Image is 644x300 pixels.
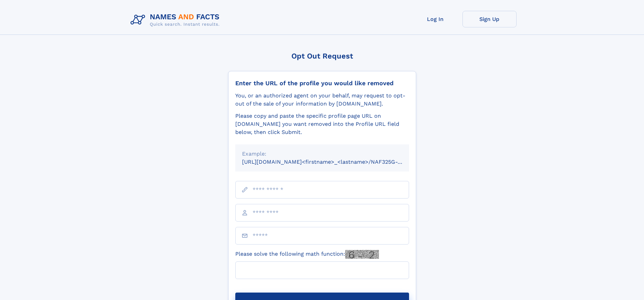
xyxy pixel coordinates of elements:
[128,11,225,29] img: Logo Names and Facts
[235,250,379,259] label: Please solve the following math function:
[242,150,402,158] div: Example:
[408,11,462,27] a: Log In
[228,52,416,60] div: Opt Out Request
[235,112,409,136] div: Please copy and paste the specific profile page URL on [DOMAIN_NAME] you want removed into the Pr...
[235,92,409,108] div: You, or an authorized agent on your behalf, may request to opt-out of the sale of your informatio...
[462,11,517,27] a: Sign Up
[235,79,409,87] div: Enter the URL of the profile you would like removed
[242,159,422,165] small: [URL][DOMAIN_NAME]<firstname>_<lastname>/NAF325G-xxxxxxxx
